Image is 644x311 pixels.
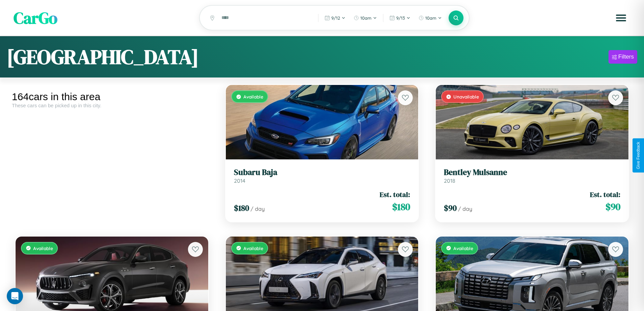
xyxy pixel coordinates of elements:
[636,142,641,169] div: Give Feedback
[7,288,23,304] div: Open Intercom Messenger
[590,190,620,199] span: Est. total:
[14,7,57,29] span: CarGo
[444,168,620,184] a: Bentley Mulsanne2018
[444,168,620,177] h3: Bentley Mulsanne
[415,13,445,23] button: 10am
[453,245,473,251] span: Available
[234,177,245,184] span: 2014
[12,91,212,103] div: 164 cars in this area
[331,15,340,21] span: 9 / 12
[243,245,263,251] span: Available
[321,13,349,23] button: 9/12
[12,103,212,108] div: These cars can be picked up in this city.
[605,200,620,214] span: $ 90
[612,8,630,27] button: Open menu
[7,43,199,71] h1: [GEOGRAPHIC_DATA]
[392,200,410,214] span: $ 180
[453,94,479,99] span: Unavailable
[396,15,405,21] span: 9 / 13
[609,50,637,64] button: Filters
[425,15,436,21] span: 10am
[234,168,410,177] h3: Subaru Baja
[444,177,455,184] span: 2018
[350,13,380,23] button: 10am
[243,94,263,99] span: Available
[251,205,265,212] span: / day
[458,205,472,212] span: / day
[360,15,372,21] span: 10am
[380,190,410,199] span: Est. total:
[33,245,53,251] span: Available
[234,202,249,214] span: $ 180
[444,202,457,214] span: $ 90
[234,168,410,184] a: Subaru Baja2014
[618,53,634,60] div: Filters
[386,13,414,23] button: 9/13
